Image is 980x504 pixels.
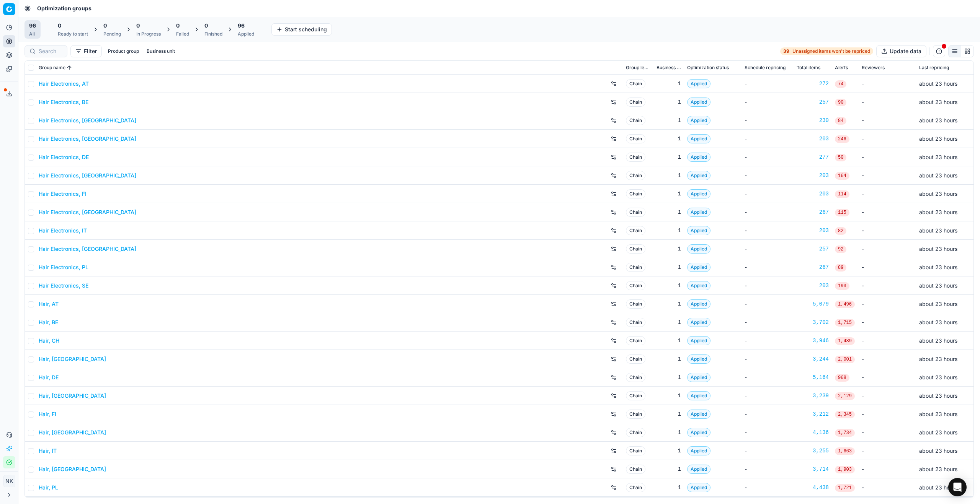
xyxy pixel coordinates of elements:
span: 84 [835,117,846,125]
span: 74 [835,80,846,88]
button: Filter [70,45,102,57]
td: - [859,313,916,332]
div: 1 [657,153,681,161]
td: - [859,240,916,258]
a: Hair, FI [39,410,56,418]
span: 0 [176,22,180,29]
span: Chain [626,410,645,419]
a: Hair, AT [39,300,59,308]
span: Chain [626,98,645,107]
span: Chain [626,189,645,198]
span: Applied [687,189,710,198]
a: Hair Electronics, [GEOGRAPHIC_DATA] [39,208,136,216]
span: Chain [626,318,645,327]
div: 1 [657,135,681,143]
a: Hair, [GEOGRAPHIC_DATA] [39,355,106,363]
span: Applied [687,226,710,235]
span: 1,489 [835,337,855,345]
span: Applied [687,410,710,419]
span: 0 [204,22,208,29]
span: Chain [626,116,645,125]
td: - [859,350,916,368]
div: 1 [657,392,681,400]
span: 968 [835,374,849,382]
div: 1 [657,319,681,326]
span: 115 [835,209,849,216]
span: about 23 hours [919,154,957,160]
div: 1 [657,410,681,418]
div: 1 [657,117,681,124]
a: Hair, DE [39,374,59,381]
span: 2,129 [835,392,855,400]
span: 0 [103,22,107,29]
td: - [859,460,916,478]
a: 267 [797,208,829,216]
td: - [742,130,794,148]
a: 277 [797,153,829,161]
span: 90 [835,99,846,106]
span: about 23 hours [919,245,957,252]
a: Hair Electronics, [GEOGRAPHIC_DATA] [39,172,136,179]
span: 246 [835,135,849,143]
a: Hair Electronics, [GEOGRAPHIC_DATA] [39,117,136,124]
span: 96 [29,22,36,29]
td: - [859,93,916,111]
div: 1 [657,208,681,216]
span: Chain [626,299,645,309]
a: Hair, [GEOGRAPHIC_DATA] [39,429,106,436]
td: - [859,276,916,295]
div: 4,136 [797,429,829,436]
td: - [742,185,794,203]
td: - [859,258,916,276]
a: 203 [797,227,829,234]
span: NK [3,475,15,487]
div: 1 [657,80,681,88]
span: 0 [58,22,61,29]
span: Applied [687,153,710,162]
button: Sorted by Group name ascending [65,64,73,72]
div: 1 [657,172,681,179]
a: 3,244 [797,355,829,363]
td: - [742,460,794,478]
a: Hair, CH [39,337,59,345]
td: - [859,442,916,460]
div: 1 [657,300,681,308]
td: - [859,295,916,313]
button: Start scheduling [271,23,332,36]
a: Hair Electronics, BE [39,98,88,106]
a: 203 [797,190,829,198]
div: Applied [238,31,254,37]
td: - [742,423,794,442]
span: Chain [626,171,645,180]
span: about 23 hours [919,411,957,417]
a: 3,714 [797,465,829,473]
a: Hair, [GEOGRAPHIC_DATA] [39,465,106,473]
td: - [742,295,794,313]
span: about 23 hours [919,80,957,87]
span: 1,734 [835,429,855,437]
div: 1 [657,190,681,198]
span: Chain [626,483,645,492]
span: about 23 hours [919,447,957,454]
span: 50 [835,154,846,161]
strong: 39 [783,48,789,54]
span: Applied [687,116,710,125]
span: 164 [835,172,849,180]
span: about 23 hours [919,190,957,197]
td: - [742,442,794,460]
span: Chain [626,428,645,437]
span: about 23 hours [919,264,957,270]
td: - [859,405,916,423]
td: - [742,405,794,423]
span: about 23 hours [919,429,957,436]
a: Hair Electronics, IT [39,227,87,234]
a: 5,164 [797,374,829,381]
span: Applied [687,373,710,382]
span: Chain [626,244,645,254]
td: - [742,387,794,405]
td: - [742,240,794,258]
a: Hair Electronics, [GEOGRAPHIC_DATA] [39,135,136,143]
